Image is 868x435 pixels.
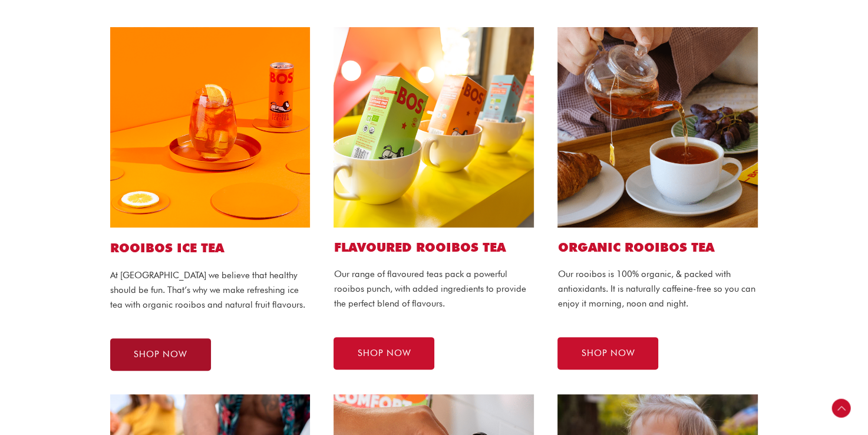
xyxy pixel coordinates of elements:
h1: ROOIBOS ICE TEA [110,239,311,256]
a: SHOP NOW [557,337,658,370]
span: SHOP NOW [134,350,187,359]
a: SHOP NOW [334,337,434,370]
p: Our range of flavoured teas pack a powerful rooibos punch, with added ingredients to provide the ... [334,267,534,311]
h2: Flavoured ROOIBOS TEA [334,239,534,255]
span: SHOP NOW [581,349,635,358]
h2: Organic ROOIBOS TEA [557,239,758,255]
p: At [GEOGRAPHIC_DATA] we believe that healthy should be fun. That’s why we make refreshing ice tea... [110,268,311,312]
img: bos tea bags website1 [557,27,758,228]
a: SHOP NOW [110,338,211,371]
p: Our rooibos is 100% organic, & packed with antioxidants. It is naturally caffeine-free so you can... [557,267,758,311]
span: SHOP NOW [357,349,411,358]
